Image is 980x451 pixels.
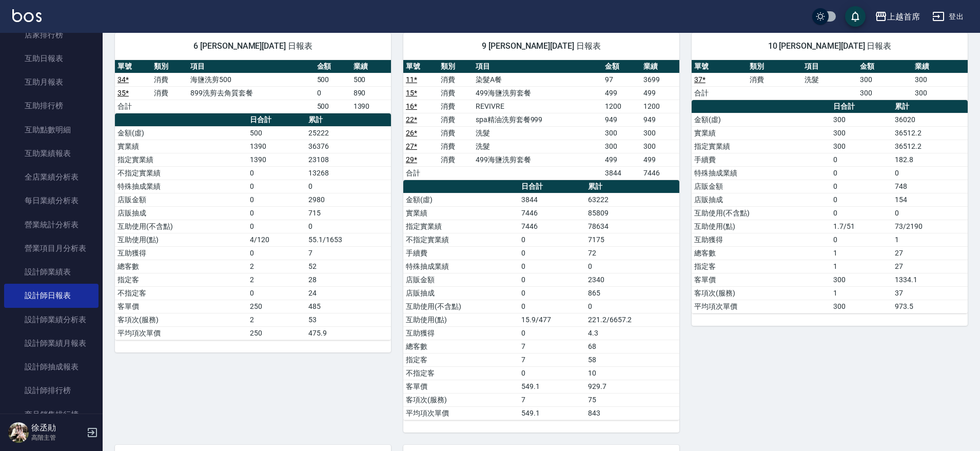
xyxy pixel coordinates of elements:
[585,313,679,326] td: 221.2/6657.2
[438,153,473,166] td: 消費
[4,142,99,165] a: 互助業績報表
[831,166,892,180] td: 0
[585,273,679,286] td: 2340
[857,60,913,73] th: 金額
[473,126,602,140] td: 洗髮
[403,246,519,260] td: 手續費
[831,153,892,166] td: 0
[519,393,585,406] td: 7
[4,94,99,117] a: 互助排行榜
[473,86,602,100] td: 499海鹽洗剪套餐
[892,300,968,313] td: 973.5
[4,331,99,355] a: 設計師業績月報表
[4,23,99,47] a: 店家排行榜
[115,100,151,113] td: 合計
[4,237,99,260] a: 營業項目月分析表
[306,313,391,326] td: 53
[115,286,247,300] td: 不指定客
[831,140,892,153] td: 300
[4,379,99,402] a: 設計師排行榜
[115,140,247,153] td: 實業績
[602,113,641,126] td: 949
[115,126,247,140] td: 金額(虛)
[306,233,391,246] td: 55.1/1653
[351,86,391,100] td: 890
[519,220,585,233] td: 7446
[247,220,306,233] td: 0
[306,180,391,193] td: 0
[115,60,391,113] table: a dense table
[585,300,679,313] td: 0
[585,286,679,300] td: 865
[585,180,679,193] th: 累計
[473,153,602,166] td: 499海鹽洗剪套餐
[247,206,306,220] td: 0
[641,73,679,86] td: 3699
[306,206,391,220] td: 715
[4,70,99,94] a: 互助月報表
[692,166,831,180] td: 特殊抽成業績
[115,326,247,340] td: 平均項次單價
[892,140,968,153] td: 36512.2
[692,86,747,100] td: 合計
[641,140,679,153] td: 300
[585,233,679,246] td: 7175
[692,220,831,233] td: 互助使用(點)
[8,422,29,443] img: Person
[602,73,641,86] td: 97
[247,193,306,206] td: 0
[188,60,314,73] th: 項目
[403,206,519,220] td: 實業績
[892,126,968,140] td: 36512.2
[692,60,968,100] table: a dense table
[127,41,379,51] span: 6 [PERSON_NAME][DATE] 日報表
[831,100,892,113] th: 日合計
[692,193,831,206] td: 店販抽成
[747,60,802,73] th: 類別
[403,166,438,180] td: 合計
[692,260,831,273] td: 指定客
[519,406,585,420] td: 549.1
[403,273,519,286] td: 店販金額
[473,113,602,126] td: spa精油洗剪套餐999
[403,313,519,326] td: 互助使用(點)
[892,153,968,166] td: 182.8
[519,366,585,380] td: 0
[831,193,892,206] td: 0
[115,166,247,180] td: 不指定實業績
[247,113,306,127] th: 日合計
[585,206,679,220] td: 85809
[306,193,391,206] td: 2980
[115,313,247,326] td: 客項次(服務)
[892,233,968,246] td: 1
[519,353,585,366] td: 7
[519,380,585,393] td: 549.1
[912,73,968,86] td: 300
[831,220,892,233] td: 1.7/51
[602,126,641,140] td: 300
[115,300,247,313] td: 客單價
[892,246,968,260] td: 27
[115,180,247,193] td: 特殊抽成業績
[831,206,892,220] td: 0
[892,206,968,220] td: 0
[247,140,306,153] td: 1390
[831,273,892,286] td: 300
[306,326,391,340] td: 475.9
[306,126,391,140] td: 25222
[831,260,892,273] td: 1
[892,286,968,300] td: 37
[247,180,306,193] td: 0
[438,100,473,113] td: 消費
[247,153,306,166] td: 1390
[4,118,99,142] a: 互助點數明細
[115,233,247,246] td: 互助使用(點)
[641,100,679,113] td: 1200
[306,113,391,127] th: 累計
[519,300,585,313] td: 0
[692,206,831,220] td: 互助使用(不含點)
[641,86,679,100] td: 499
[306,220,391,233] td: 0
[403,326,519,340] td: 互助獲得
[845,6,866,27] button: save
